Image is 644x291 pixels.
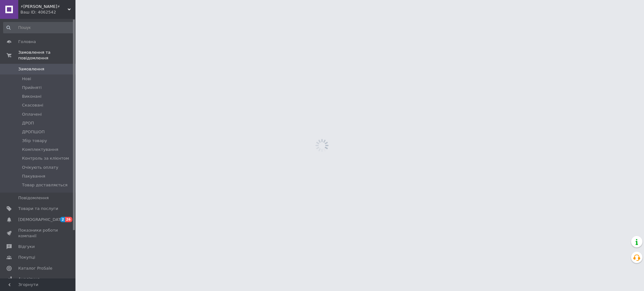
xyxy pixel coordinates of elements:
span: Виконані [22,94,42,99]
span: Замовлення та повідомлення [18,50,75,61]
input: Пошук [3,22,74,33]
span: Повідомлення [18,195,49,201]
span: Товари та послуги [18,206,58,211]
span: Покупці [18,255,35,260]
span: Збір товару [22,138,47,144]
span: 26 [65,217,72,222]
span: Скасовані [22,102,43,108]
span: [DEMOGRAPHIC_DATA] [18,217,65,222]
span: Оплачені [22,112,42,117]
span: Каталог ProSale [18,266,52,271]
span: Показники роботи компанії [18,228,58,239]
span: ДРОПШОП [22,129,45,135]
span: Аналітика [18,276,40,282]
span: 2 [60,217,65,222]
span: Комплектування [22,147,58,152]
span: Контроль за клієнтом [22,156,69,161]
span: ДРОП [22,120,34,126]
span: Очікують оплату [22,165,58,170]
div: Ваш ID: 4062542 [20,9,75,15]
span: Товар доставляється [22,182,68,188]
span: Головна [18,39,36,45]
span: Пакування [22,173,45,179]
span: Нові [22,76,31,82]
span: Замовлення [18,66,44,72]
span: ⚡Zeus⚡ [20,4,68,9]
span: Відгуки [18,244,35,250]
span: Прийняті [22,85,42,91]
